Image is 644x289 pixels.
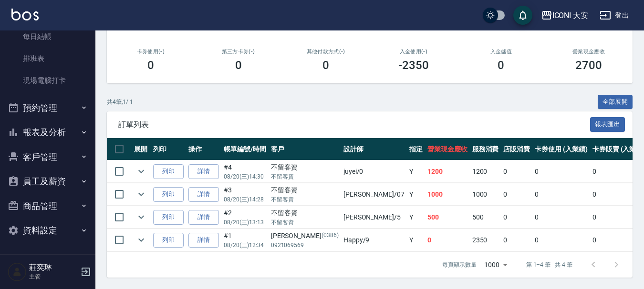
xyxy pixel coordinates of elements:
div: ICONI 大安 [552,10,589,21]
td: [PERSON_NAME] /5 [341,206,407,229]
td: 1200 [470,160,501,183]
h3: 0 [147,59,154,72]
p: 08/20 (三) 12:34 [224,241,266,249]
p: 每頁顯示數量 [442,260,477,269]
button: expand row [134,164,148,179]
th: 指定 [407,138,425,160]
td: juyei /0 [341,160,407,183]
h2: 卡券使用(-) [118,49,183,55]
button: 員工及薪資 [4,169,92,194]
td: #3 [221,183,269,206]
button: 列印 [153,187,184,202]
p: 不留客資 [271,195,339,204]
th: 列印 [151,138,186,160]
h2: 營業現金應收 [556,49,621,55]
td: Happy /9 [341,229,407,251]
a: 詳情 [188,233,219,248]
button: 列印 [153,210,184,225]
td: Y [407,160,425,183]
h3: 0 [235,59,242,72]
h3: -2350 [398,59,429,72]
button: 商品管理 [4,194,92,219]
h5: 莊奕琳 [29,263,78,272]
td: Y [407,183,425,206]
button: 預約管理 [4,96,92,120]
th: 設計師 [341,138,407,160]
a: 排班表 [4,48,92,70]
h3: 2700 [575,59,602,72]
button: expand row [134,187,148,201]
button: ICONI 大安 [537,6,592,25]
th: 帳單編號/時間 [221,138,269,160]
p: 主管 [29,272,78,281]
a: 報表匯出 [590,120,625,129]
td: 0 [532,206,590,229]
a: 詳情 [188,210,219,225]
p: 不留客資 [271,218,339,227]
td: #1 [221,229,269,251]
button: 報表匯出 [590,117,625,132]
div: 不留客資 [271,162,339,172]
th: 卡券使用 (入業績) [532,138,590,160]
div: [PERSON_NAME] [271,231,339,241]
h2: 入金使用(-) [381,49,446,55]
td: 0 [501,160,532,183]
div: 不留客資 [271,208,339,218]
button: 登出 [596,7,633,24]
td: #2 [221,206,269,229]
th: 客戶 [269,138,341,160]
img: Person [8,262,27,281]
td: #4 [221,160,269,183]
td: 2350 [470,229,501,251]
h3: 0 [498,59,504,72]
td: 500 [470,206,501,229]
a: 每日結帳 [4,26,92,48]
td: 1000 [425,183,470,206]
td: 1200 [425,160,470,183]
a: 現場電腦打卡 [4,70,92,91]
button: expand row [134,210,148,224]
td: 0 [532,160,590,183]
button: 報表及分析 [4,120,92,145]
button: 列印 [153,164,184,179]
a: 詳情 [188,164,219,179]
img: Logo [11,9,39,20]
div: 1000 [480,252,511,278]
td: Y [407,229,425,251]
p: 不留客資 [271,172,339,181]
p: (0386) [322,231,339,241]
p: 0921069569 [271,241,339,249]
td: 0 [501,229,532,251]
td: 500 [425,206,470,229]
th: 展開 [132,138,151,160]
h2: 其他付款方式(-) [293,49,358,55]
td: Y [407,206,425,229]
p: 第 1–4 筆 共 4 筆 [526,260,572,269]
td: [PERSON_NAME] /07 [341,183,407,206]
p: 08/20 (三) 14:30 [224,172,266,181]
td: 0 [425,229,470,251]
a: 詳情 [188,187,219,202]
div: 不留客資 [271,185,339,195]
h2: 第三方卡券(-) [206,49,271,55]
button: 全部展開 [598,95,633,110]
button: 客戶管理 [4,145,92,169]
td: 0 [501,206,532,229]
td: 0 [501,183,532,206]
button: save [513,6,532,25]
button: 資料設定 [4,218,92,243]
button: 列印 [153,233,184,248]
th: 營業現金應收 [425,138,470,160]
p: 共 4 筆, 1 / 1 [107,98,133,106]
p: 08/20 (三) 13:13 [224,218,266,227]
h2: 入金儲值 [469,49,534,55]
th: 操作 [186,138,221,160]
p: 08/20 (三) 14:28 [224,195,266,204]
td: 0 [532,183,590,206]
th: 服務消費 [470,138,501,160]
h3: 0 [322,59,329,72]
td: 0 [532,229,590,251]
button: expand row [134,233,148,247]
span: 訂單列表 [118,120,590,130]
th: 店販消費 [501,138,532,160]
